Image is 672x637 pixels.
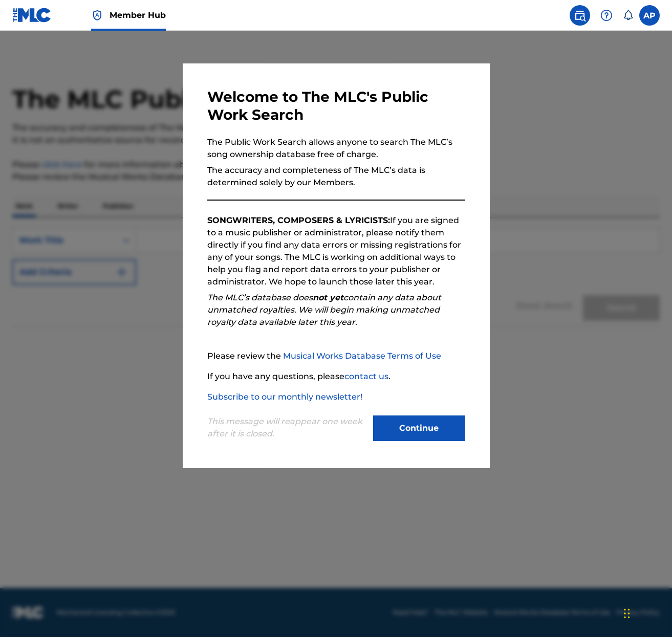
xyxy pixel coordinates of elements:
[623,10,633,20] div: Notifications
[344,371,388,381] a: contact us
[570,5,590,26] a: Public Search
[207,136,465,161] p: The Public Work Search allows anyone to search The MLC’s song ownership database free of charge.
[207,415,367,440] p: This message will reappear one week after it is closed.
[639,5,660,26] div: User Menu
[283,351,441,361] a: Musical Works Database Terms of Use
[313,293,343,302] strong: not yet
[207,392,362,402] a: Subscribe to our monthly newsletter!
[207,215,390,225] strong: SONGWRITERS, COMPOSERS & LYRICISTS:
[207,350,465,362] p: Please review the
[207,293,441,327] em: The MLC’s database does contain any data about unmatched royalties. We will begin making unmatche...
[373,415,465,441] button: Continue
[600,9,613,21] img: help
[207,214,465,288] p: If you are signed to a music publisher or administrator, please notify them directly if you find ...
[12,8,52,23] img: MLC Logo
[91,9,103,21] img: Top Rightsholder
[596,5,617,26] div: Help
[207,370,465,383] p: If you have any questions, please .
[624,598,630,629] div: Drag
[207,88,465,124] h3: Welcome to The MLC's Public Work Search
[207,164,465,189] p: The accuracy and completeness of The MLC’s data is determined solely by our Members.
[110,9,166,21] span: Member Hub
[574,9,586,21] img: search
[621,588,672,637] iframe: Chat Widget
